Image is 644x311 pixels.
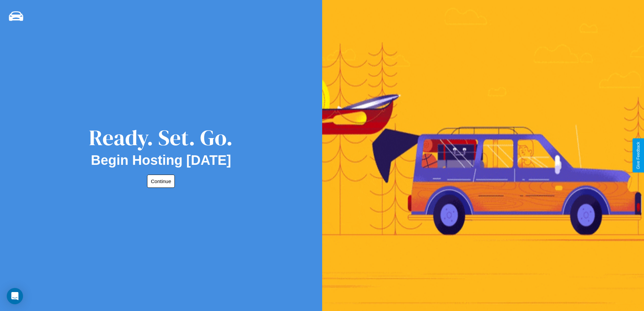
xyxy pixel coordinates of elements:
[89,123,233,153] div: Ready. Set. Go.
[636,142,641,169] div: Give Feedback
[147,175,175,188] button: Continue
[91,153,231,168] h2: Begin Hosting [DATE]
[7,288,23,304] div: Open Intercom Messenger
